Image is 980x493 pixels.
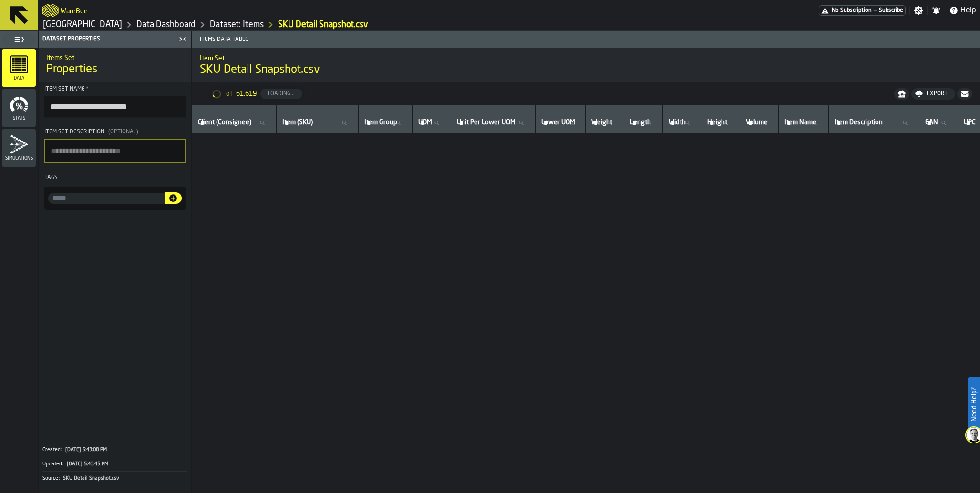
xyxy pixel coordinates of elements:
span: [DATE] 5:43:45 PM [67,461,108,467]
span: SKU Detail Snapshot.csv [200,62,320,78]
div: Updated [42,461,66,467]
label: button-toggle-Close me [176,33,189,45]
span: Items Data Table [196,36,980,43]
span: of [226,90,232,98]
input: label [196,117,272,129]
span: (Optional) [108,129,138,135]
h2: Sub Title [46,52,184,62]
span: label [835,119,883,126]
li: menu Simulations [2,129,36,167]
label: button-toggle-Toggle Full Menu [2,33,36,46]
span: label [418,119,432,126]
span: label [746,119,768,126]
input: label [923,117,954,129]
div: Created [42,447,64,453]
span: label [364,119,397,126]
span: : [59,475,60,482]
button: button-Export [911,88,955,100]
label: Need Help? [969,378,979,431]
span: Stats [2,116,36,121]
label: input-value- [48,193,165,204]
div: Dataset Properties [41,36,176,42]
div: title-SKU Detail Snapshot.csv [192,48,980,82]
button: Created:[DATE] 5:43:08 PM [42,443,187,457]
span: : [61,447,62,453]
span: — [874,7,877,14]
div: ButtonLoadMore-Loading...-Prev-First-Last [204,86,310,101]
span: [DATE] 5:43:08 PM [65,447,107,453]
input: label [705,117,736,129]
button: button- [165,192,182,204]
textarea: Item Set Description(Optional) [44,139,186,163]
span: Properties [46,62,97,77]
span: label [591,119,612,126]
div: title-Properties [39,48,191,82]
span: label [630,119,651,126]
button: button- [957,88,972,100]
div: KeyValueItem-Source [42,471,187,485]
label: button-toggle-Notifications [928,6,945,15]
span: label [541,119,575,126]
header: Dataset Properties [39,31,191,48]
input: label [833,117,915,129]
span: label [457,119,516,126]
div: Menu Subscription [819,5,906,16]
input: label [455,117,531,129]
a: link-to-/wh/i/b5402f52-ce28-4f27-b3d4-5c6d76174849/data [136,20,196,30]
span: label [925,119,938,126]
span: Item Set Description [44,129,104,135]
span: label [198,119,251,126]
a: logo-header [42,2,59,19]
input: label [362,117,408,129]
span: label [784,119,816,126]
span: label [964,119,976,126]
div: KeyValueItem-Created [42,443,187,457]
label: button-toggle-Help [945,5,980,16]
input: label [280,117,354,129]
span: : [62,461,63,467]
div: Export [923,91,951,97]
div: KeyValueItem-Updated [42,457,187,471]
h2: Sub Title [61,6,88,15]
div: Loading... [264,91,299,97]
input: input-value- input-value- [48,193,165,204]
input: button-toolbar-Item Set Name [44,96,186,117]
div: Source [42,475,62,482]
li: menu Stats [2,89,36,127]
input: label [539,117,581,129]
nav: Breadcrumb [42,19,509,30]
input: label [589,117,620,129]
a: link-to-/wh/i/b5402f52-ce28-4f27-b3d4-5c6d76174849 [43,20,122,30]
span: 61,619 [236,90,257,98]
input: label [628,117,659,129]
span: Data [2,76,36,81]
span: label [669,119,686,126]
span: label [707,119,727,126]
button: button-Loading... [260,89,302,99]
span: Tags [44,175,58,181]
button: button- [894,88,909,100]
a: link-to-/wh/i/b5402f52-ce28-4f27-b3d4-5c6d76174849/data/items/ [210,20,264,30]
span: No Subscription [832,7,872,14]
input: label [667,117,697,129]
label: button-toolbar-Item Set Name [44,86,186,117]
button: Source:SKU Detail Snapshot.csv [42,472,187,485]
label: button-toggle-Settings [910,6,927,15]
span: Subscribe [879,7,903,14]
input: label [783,117,825,129]
input: label [416,117,447,129]
button: Updated:[DATE] 5:43:45 PM [42,457,187,471]
input: label [744,117,774,129]
div: Item Set Name [44,86,186,92]
span: SKU Detail Snapshot.csv [63,475,119,482]
h2: Sub Title [200,53,972,62]
span: Required [86,86,89,92]
span: label [282,119,313,126]
span: Help [960,5,976,16]
a: link-to-/wh/i/b5402f52-ce28-4f27-b3d4-5c6d76174849/ITEM_SET/1ecf3179-2792-47a1-8f6f-5cfe3ed60554 [278,20,368,30]
span: Simulations [2,156,36,161]
li: menu Data [2,49,36,87]
a: link-to-/wh/i/b5402f52-ce28-4f27-b3d4-5c6d76174849/pricing/ [819,5,906,16]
